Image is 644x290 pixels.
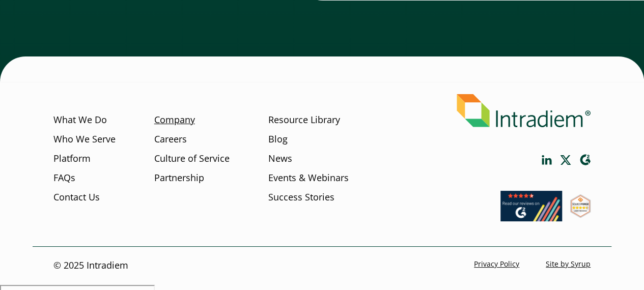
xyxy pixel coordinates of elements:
a: Contact Us [53,191,100,204]
img: Intradiem [457,94,591,127]
a: Link opens in a new window [579,154,591,166]
a: Link opens in a new window [542,155,552,165]
a: Blog [268,133,287,146]
p: © 2025 Intradiem [53,259,128,273]
a: News [268,152,292,165]
a: Link opens in a new window [570,208,591,220]
a: Culture of Service [154,152,230,165]
a: Platform [53,152,91,165]
img: SourceForge User Reviews [570,194,591,218]
a: FAQs [53,171,75,185]
a: Link opens in a new window [500,212,562,224]
a: Link opens in a new window [560,155,571,165]
img: Read our reviews on G2 [500,191,562,221]
a: Resource Library [268,113,340,127]
a: Partnership [154,171,204,185]
a: Company [154,113,195,127]
a: Success Stories [268,191,334,204]
a: Site by Syrup [546,259,591,269]
a: What We Do [53,113,107,127]
a: Events & Webinars [268,171,348,185]
a: Who We Serve [53,133,116,146]
a: Careers [154,133,187,146]
a: Privacy Policy [474,259,519,269]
